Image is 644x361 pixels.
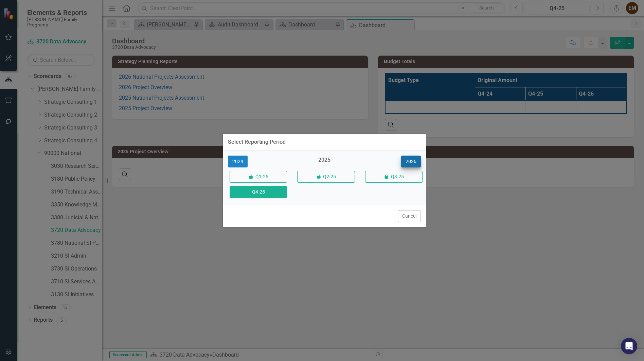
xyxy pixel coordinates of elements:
[401,156,421,167] button: 2026
[365,171,423,183] button: Q3-25
[297,171,355,183] button: Q2-25
[230,186,287,198] button: Q4-25
[230,171,287,183] button: Q1-25
[228,156,248,167] button: 2024
[621,338,637,354] div: Open Intercom Messenger
[228,139,286,145] div: Select Reporting Period
[296,156,353,167] div: 2025
[398,210,421,222] button: Cancel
